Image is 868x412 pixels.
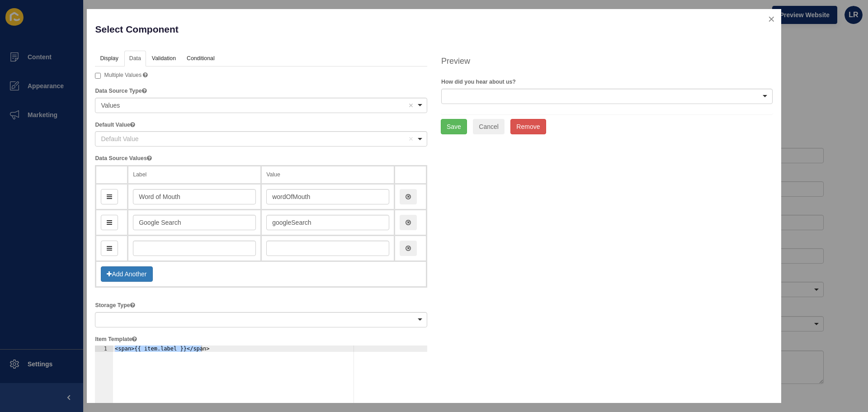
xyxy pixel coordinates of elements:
[95,335,137,343] label: Item Template
[762,9,781,28] button: close
[95,154,151,162] label: Data Source Values
[101,266,152,282] button: Add Another
[101,134,407,143] div: Default Value
[510,119,546,134] button: Remove
[95,73,101,79] input: Multiple Values
[124,51,146,67] a: Data
[441,119,467,134] button: Save
[147,51,181,67] a: Validation
[473,119,505,134] button: Cancel
[101,102,120,109] span: Values
[104,72,142,78] span: Multiple Values
[441,56,773,67] h4: Preview
[128,166,261,184] th: Label
[95,87,146,95] label: Data Source Type
[261,166,395,184] th: Value
[182,51,220,67] a: Conditional
[406,101,415,110] button: Remove item: 'values'
[441,78,516,86] label: How did you hear about us?
[95,51,123,67] a: Display
[95,346,113,352] div: 1
[406,134,415,143] button: Remove item: 'Default Value'
[95,301,135,309] label: Storage Type
[95,121,135,129] label: Default Value
[95,17,427,41] p: Select Component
